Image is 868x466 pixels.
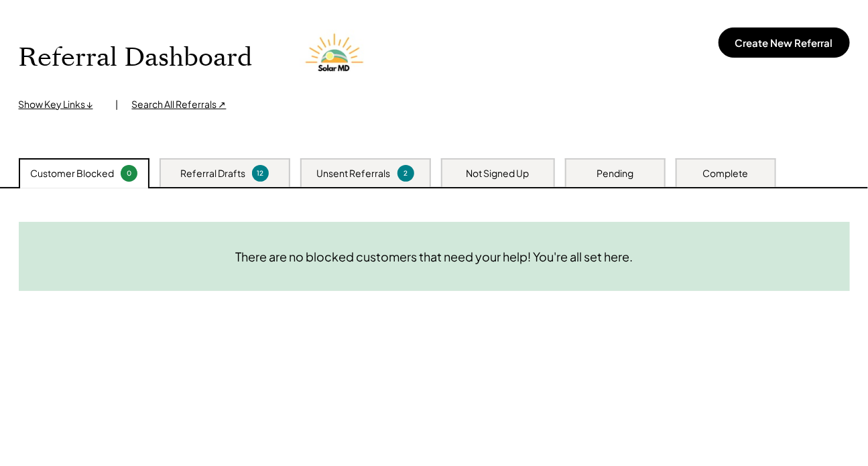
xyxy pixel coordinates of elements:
div: Search All Referrals ↗ [132,98,227,111]
img: Solar%20MD%20LOgo.png [300,21,373,95]
div: There are no blocked customers that need your help! You're all set here. [235,249,633,264]
div: Referral Drafts [180,167,245,180]
div: 0 [123,168,135,178]
button: Create New Referral [719,27,850,58]
div: Customer Blocked [30,167,114,180]
div: 2 [399,168,412,178]
div: Show Key Links ↓ [19,98,103,111]
div: 12 [254,168,267,178]
div: Unsent Referrals [317,167,391,180]
h1: Referral Dashboard [19,42,253,74]
div: | [116,98,119,111]
div: Pending [597,167,633,180]
div: Complete [703,167,749,180]
div: Not Signed Up [467,167,530,180]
